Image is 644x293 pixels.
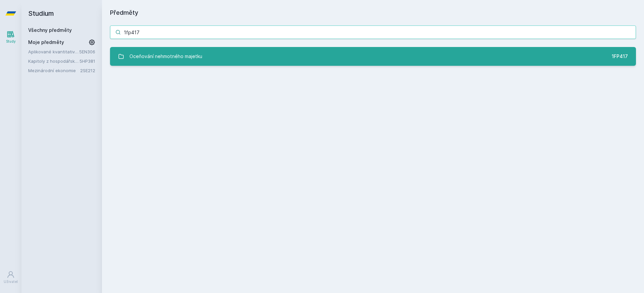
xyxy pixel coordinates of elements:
div: Oceňování nehmotného majetku [129,50,202,63]
a: 2SE212 [80,68,95,73]
span: Moje předměty [28,39,64,46]
h1: Předměty [110,8,636,17]
a: Kapitoly z hospodářské politiky [28,58,79,64]
a: 5HP381 [79,58,95,64]
a: Uživatel [1,267,20,288]
a: Study [1,27,20,47]
div: 1FP417 [612,53,628,60]
a: Oceňování nehmotného majetku 1FP417 [110,47,636,66]
a: 5EN306 [79,49,95,54]
a: Aplikované kvantitativní metody I [28,48,79,55]
div: Uživatel [4,279,18,284]
a: Všechny předměty [28,27,72,33]
input: Název nebo ident předmětu… [110,26,636,39]
div: Study [6,39,16,44]
a: Mezinárodní ekonomie [28,67,80,74]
